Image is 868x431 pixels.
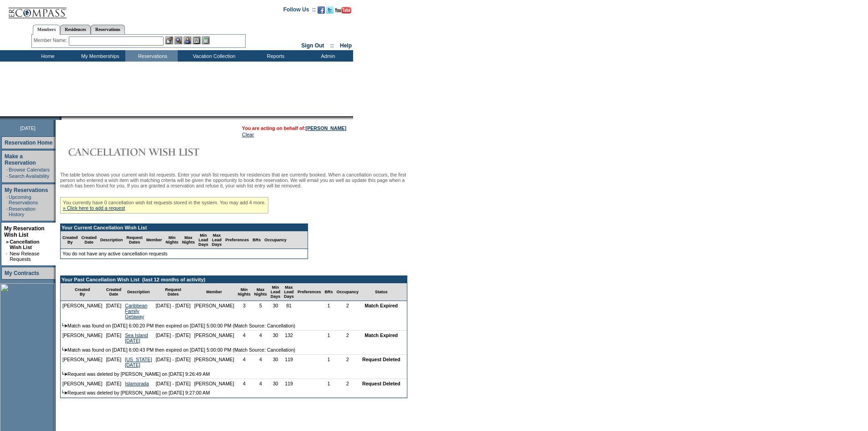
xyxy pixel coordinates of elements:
[252,331,269,345] td: 4
[323,355,334,369] td: 1
[61,321,407,331] td: Match was found on [DATE] 6:00:20 PM then expired on [DATE] 5:00:00 PM (Match Source: Cancellation)
[334,283,360,301] td: Occupancy
[224,231,251,249] td: Preferences
[5,153,36,166] a: Make a Reservation
[125,332,148,343] a: Sea Island [DATE]
[323,283,334,301] td: BRs
[165,36,173,44] img: b_edit.gif
[323,331,334,345] td: 1
[301,50,353,62] td: Admin
[164,231,180,249] td: Min Nights
[61,345,407,355] td: Match was found on [DATE] 6:00:43 PM then expired on [DATE] 5:00:00 PM (Match Source: Cancellation)
[9,194,38,205] a: Upcoming Reservations
[125,50,178,62] td: Reservations
[91,25,125,34] a: Reservations
[5,270,39,276] a: My Contracts
[61,283,104,301] td: Created By
[335,7,351,14] img: Subscribe to our YouTube Channel
[6,206,8,217] td: ·
[323,301,334,321] td: 1
[242,125,346,131] span: You are acting on behalf of:
[192,379,236,388] td: [PERSON_NAME]
[156,357,191,362] nobr: [DATE] - [DATE]
[61,231,80,249] td: Created By
[20,125,36,131] span: [DATE]
[192,355,236,369] td: [PERSON_NAME]
[61,331,104,345] td: [PERSON_NAME]
[80,231,99,249] td: Created Date
[61,388,407,398] td: Request was deleted by [PERSON_NAME] on [DATE] 9:27:00 AM
[123,283,154,301] td: Description
[282,379,296,388] td: 119
[61,355,104,369] td: [PERSON_NAME]
[61,249,308,259] td: You do not have any active cancellation requests
[6,173,8,179] td: ·
[156,381,191,386] nobr: [DATE] - [DATE]
[62,372,67,376] img: arrow.gif
[192,283,236,301] td: Member
[326,9,334,15] a: Follow us on Twitter
[4,225,45,238] a: My Reservation Wish List
[61,224,308,231] td: Your Current Cancellation Wish List
[340,42,352,49] a: Help
[73,50,125,62] td: My Memberships
[248,50,301,62] td: Reports
[318,9,325,15] a: Become our fan on Facebook
[61,301,104,321] td: [PERSON_NAME]
[104,283,123,301] td: Created Date
[296,283,323,301] td: Preferences
[323,379,334,388] td: 1
[252,283,269,301] td: Max Nights
[236,301,252,321] td: 3
[335,9,351,15] a: Subscribe to our YouTube Channel
[210,231,224,249] td: Max Lead Days
[306,125,346,131] a: [PERSON_NAME]
[62,390,67,395] img: arrow.gif
[6,239,9,244] b: »
[125,231,145,249] td: Request Dates
[61,369,407,379] td: Request was deleted by [PERSON_NAME] on [DATE] 9:26:49 AM
[10,239,39,250] a: Cancellation Wish List
[334,331,360,345] td: 2
[282,301,296,321] td: 81
[252,379,269,388] td: 4
[334,301,360,321] td: 2
[251,231,262,249] td: BRs
[301,42,324,49] a: Sign Out
[62,323,67,327] img: arrow.gif
[362,357,401,362] nobr: Request Deleted
[125,357,152,368] a: [US_STATE] [DATE]
[34,36,69,44] div: Member Name:
[62,348,67,352] img: arrow.gif
[21,50,73,62] td: Home
[60,172,407,409] div: The table below shows your current wish list requests. Enter your wish list requests for residenc...
[61,379,104,388] td: [PERSON_NAME]
[236,283,252,301] td: Min Nights
[60,143,242,161] img: Cancellation Wish List
[125,303,147,319] a: Caribbean Family Getaway
[61,276,407,283] td: Your Past Cancellation Wish List (last 12 months of activity)
[104,331,123,345] td: [DATE]
[156,332,191,338] nobr: [DATE] - [DATE]
[9,173,49,179] a: Search Availability
[269,331,282,345] td: 30
[236,331,252,345] td: 4
[5,140,52,146] a: Reservation Home
[6,194,8,205] td: ·
[269,355,282,369] td: 30
[60,197,268,213] div: You currently have 0 cancellation wish list requests stored in the system. You may add 4 more.
[192,301,236,321] td: [PERSON_NAME]
[326,6,334,14] img: Follow us on Twitter
[104,355,123,369] td: [DATE]
[269,301,282,321] td: 30
[9,167,50,172] a: Browse Calendars
[282,283,296,301] td: Max Lead Days
[252,355,269,369] td: 4
[197,231,211,249] td: Min Lead Days
[184,36,191,44] img: Impersonate
[33,25,61,35] a: Members
[262,231,288,249] td: Occupancy
[365,303,398,308] nobr: Match Expired
[10,251,39,262] a: New Release Requests
[63,205,125,211] a: » Click here to add a request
